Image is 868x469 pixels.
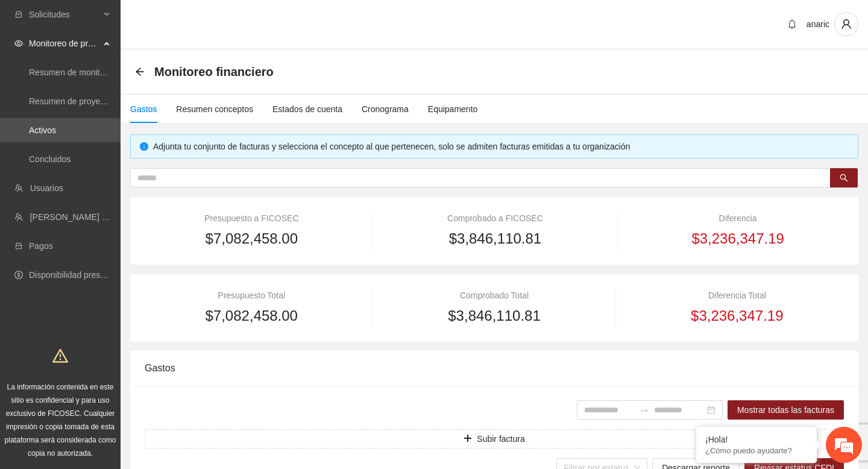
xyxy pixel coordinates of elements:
span: plus [464,434,472,444]
span: $3,236,347.19 [691,304,783,327]
span: to [640,405,649,415]
span: $7,082,458.00 [205,304,297,327]
span: Monitoreo financiero [154,62,274,81]
a: Resumen de proyectos aprobados [29,96,158,106]
div: Cronograma [362,102,409,116]
a: Disponibilidad presupuestal [29,270,132,280]
div: Diferencia Total [631,289,844,302]
div: Back [135,67,145,77]
a: Activos [29,125,56,135]
div: Presupuesto a FICOSEC [145,212,359,225]
div: Gastos [145,351,844,385]
div: Gastos [130,102,157,116]
textarea: Escriba su mensaje y pulse “Intro” [6,329,230,371]
span: eye [14,39,23,48]
span: warning [52,348,68,364]
span: Solicitudes [29,2,100,27]
span: $3,846,110.81 [448,304,540,327]
span: Subir factura [477,432,524,445]
a: Concluidos [29,154,71,164]
button: plusSubir factura [145,429,844,449]
span: user [835,19,858,30]
span: info-circle [140,142,148,151]
button: Mostrar todas las facturas [728,400,844,420]
span: swap-right [640,405,649,415]
a: Pagos [29,241,53,251]
div: Equipamento [428,102,478,116]
span: Monitoreo de proyectos [29,31,100,55]
a: Resumen de monitoreo [29,68,117,77]
span: inbox [14,10,23,19]
button: user [834,12,858,36]
div: Minimizar ventana de chat en vivo [198,6,227,35]
div: Chatee con nosotros ahora [63,61,203,77]
div: Diferencia [632,212,844,225]
div: Resumen conceptos [176,102,253,116]
button: search [830,168,858,187]
span: $3,846,110.81 [449,227,541,250]
span: arrow-left [135,67,145,77]
a: Usuarios [30,183,63,193]
span: search [840,174,848,183]
p: ¿Cómo puedo ayudarte? [705,446,808,455]
span: $3,236,347.19 [691,227,784,250]
div: Adjunta tu conjunto de facturas y selecciona el concepto al que pertenecen, solo se admiten factu... [153,140,849,153]
span: La información contenida en este sitio es confidencial y para uso exclusivo de FICOSEC. Cualquier... [5,383,116,458]
span: Mostrar todas las facturas [737,403,834,417]
span: $7,082,458.00 [206,227,298,250]
div: Comprobado a FICOSEC [388,212,603,225]
div: Comprobado Total [388,289,601,302]
a: [PERSON_NAME] de beneficiarios [30,212,161,222]
button: bell [782,14,802,34]
span: Estamos en línea. [70,161,166,283]
div: Estados de cuenta [272,102,342,116]
div: Presupuesto Total [145,289,358,302]
span: anaric [807,19,829,29]
span: bell [783,19,801,29]
div: ¡Hola! [705,435,808,444]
